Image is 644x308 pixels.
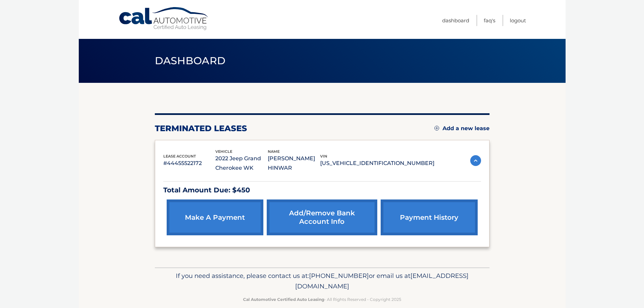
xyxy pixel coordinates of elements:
[163,159,216,168] p: #44455522172
[118,7,210,31] a: Cal Automotive
[510,15,526,26] a: Logout
[215,149,232,154] span: vehicle
[381,199,477,235] a: payment history
[268,154,320,173] p: [PERSON_NAME] HINWAR
[309,272,369,280] span: [PHONE_NUMBER]
[268,149,280,154] span: name
[159,270,485,292] p: If you need assistance, please contact us at: or email us at
[163,184,481,196] p: Total Amount Due: $450
[155,123,247,134] h2: terminated leases
[484,15,495,26] a: FAQ's
[215,154,268,173] p: 2022 Jeep Grand Cherokee WK
[163,154,196,159] span: lease account
[320,154,327,159] span: vin
[434,125,490,132] a: Add a new lease
[434,126,439,131] img: add.svg
[159,296,485,303] p: - All Rights Reserved - Copyright 2025
[320,159,434,168] p: [US_VEHICLE_IDENTIFICATION_NUMBER]
[155,54,226,67] span: Dashboard
[243,297,324,302] strong: Cal Automotive Certified Auto Leasing
[470,155,481,166] img: accordion-active.svg
[442,15,469,26] a: Dashboard
[267,199,377,235] a: Add/Remove bank account info
[167,199,263,235] a: make a payment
